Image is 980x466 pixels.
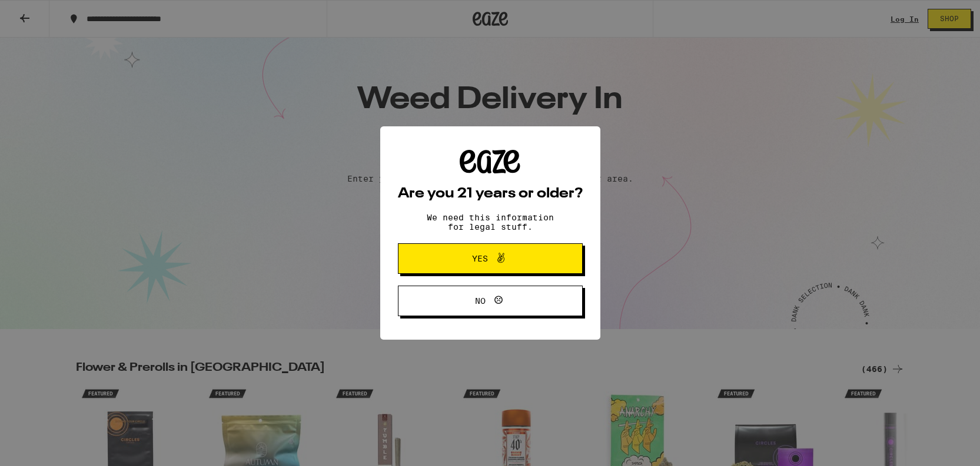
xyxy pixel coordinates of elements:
[398,187,583,201] h2: Are you 21 years or older?
[472,254,488,263] span: Yes
[398,243,583,274] button: Yes
[398,286,583,316] button: No
[475,297,486,305] span: No
[417,213,564,232] p: We need this information for legal stuff.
